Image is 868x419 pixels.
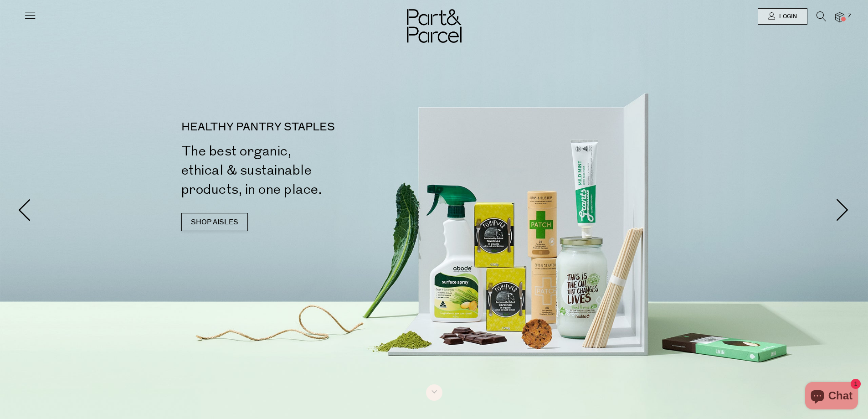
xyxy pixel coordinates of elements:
a: Login [758,8,807,25]
img: Part&Parcel [407,9,462,43]
span: 7 [845,12,853,20]
a: SHOP AISLES [181,213,248,231]
inbox-online-store-chat: Shopify online store chat [802,382,861,412]
a: 7 [835,12,844,22]
h2: The best organic, ethical & sustainable products, in one place. [181,142,438,199]
span: Login [777,13,797,21]
p: HEALTHY PANTRY STAPLES [181,122,438,133]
